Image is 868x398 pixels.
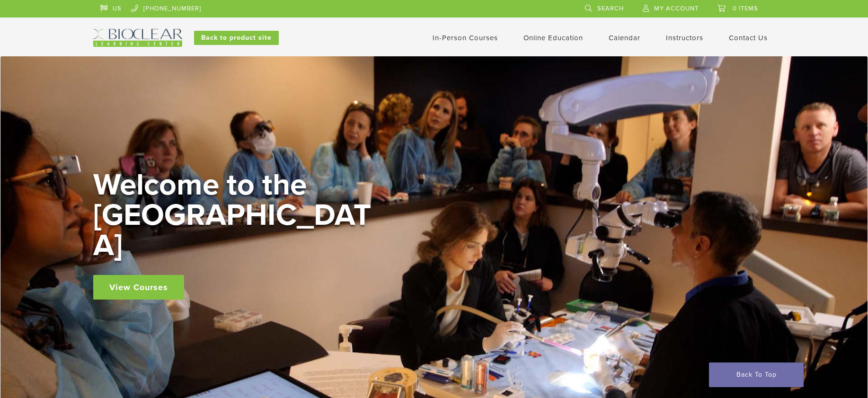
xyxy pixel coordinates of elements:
[93,29,182,47] img: Bioclear
[709,363,804,387] a: Back To Top
[729,34,768,42] a: Contact Us
[654,5,699,12] span: My Account
[93,170,377,261] h2: Welcome to the [GEOGRAPHIC_DATA]
[733,5,758,12] span: 0 items
[597,5,624,12] span: Search
[433,34,498,42] a: In-Person Courses
[609,34,640,42] a: Calendar
[194,31,279,45] a: Back to product site
[523,34,583,42] a: Online Education
[666,34,703,42] a: Instructors
[93,275,184,300] a: View Courses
